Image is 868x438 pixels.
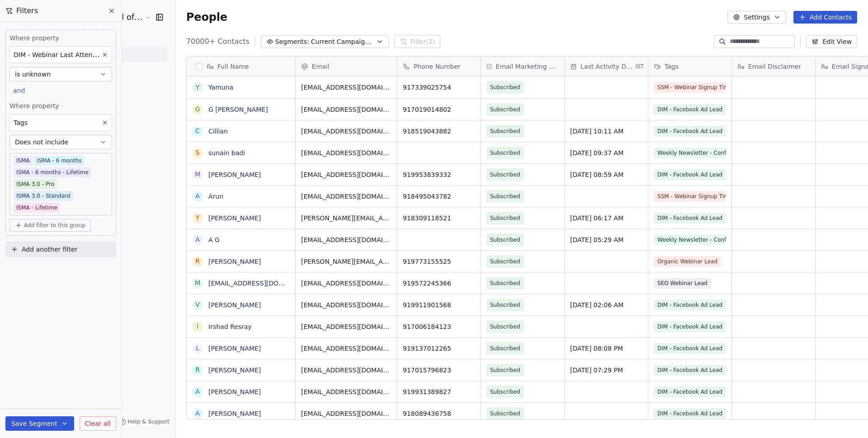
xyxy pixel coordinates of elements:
span: Subscribed [490,214,520,223]
span: Help & Support [128,418,170,425]
a: Help & Support [119,418,170,425]
span: 917015796823 [403,366,475,375]
div: M [195,170,200,179]
span: Organic Webinar Lead [654,256,721,267]
span: DIM - Facebook Ad Lead [654,321,726,332]
span: Weekly Newsletter - Confirmed [654,148,726,158]
span: DIM - Facebook Ad Lead [654,169,726,180]
span: [PERSON_NAME][EMAIL_ADDRESS][DOMAIN_NAME] [301,257,392,266]
div: G [195,105,200,114]
span: Subscribed [490,409,520,418]
span: DIM - Facebook Ad Lead [654,126,726,137]
a: [PERSON_NAME] [208,345,261,352]
span: 919572245366 [403,279,475,288]
div: Last Activity DateIST [565,57,648,76]
span: 917019014802 [403,105,475,114]
span: Subscribed [490,257,520,266]
div: A [195,409,200,418]
span: 919931389827 [403,387,475,396]
span: 918519043882 [403,127,475,136]
span: 919911901568 [403,300,475,309]
span: SEO Webinar Lead [654,278,711,289]
a: A G [208,236,220,243]
a: Irshad Resray [208,323,252,330]
div: Full Name [187,57,295,76]
div: I [197,322,198,331]
span: [EMAIL_ADDRESS][DOMAIN_NAME] [301,148,392,157]
span: 919137012265 [403,344,475,353]
span: Subscribed [490,366,520,375]
span: Subscribed [490,279,520,288]
span: [DATE] 05:29 AM [570,235,642,244]
a: sunain badi [208,149,245,157]
div: Y [196,213,200,223]
span: Subscribed [490,105,520,114]
span: [EMAIL_ADDRESS][DOMAIN_NAME] [301,127,392,136]
a: [PERSON_NAME] [208,367,261,374]
span: DIM - Facebook Ad Lead [654,343,726,354]
div: Email [296,57,397,76]
a: [PERSON_NAME] [208,301,261,309]
a: Cillian [208,128,228,135]
a: [PERSON_NAME] [208,214,261,222]
div: Phone Number [397,57,481,76]
button: Add Contacts [793,11,857,24]
div: V [195,300,200,309]
div: s [195,148,199,157]
span: [EMAIL_ADDRESS][DOMAIN_NAME] [301,344,392,353]
a: G [PERSON_NAME] [208,106,268,113]
button: Settings [727,11,786,24]
span: Subscribed [490,387,520,396]
span: Subscribed [490,300,520,309]
span: [EMAIL_ADDRESS][DOMAIN_NAME] [301,387,392,396]
span: SSM - Webinar Signup Time [654,191,726,202]
span: 918089436758 [403,409,475,418]
span: Last Activity Date [580,62,634,71]
span: [EMAIL_ADDRESS][DOMAIN_NAME] [301,366,392,375]
div: Y [196,83,200,92]
div: R [195,257,200,266]
span: People [186,10,227,24]
span: [DATE] 07:29 PM [570,366,642,375]
span: Email Marketing Consent [496,62,559,71]
div: A [195,191,200,201]
span: 70000+ Contacts [186,36,250,47]
span: [EMAIL_ADDRESS][DOMAIN_NAME] [301,192,392,201]
span: SSM - Webinar Signup Time [654,82,726,93]
span: [EMAIL_ADDRESS][DOMAIN_NAME] [301,279,392,288]
span: Segments: [275,37,309,47]
div: A [195,387,200,396]
span: [DATE] 09:37 AM [570,148,642,157]
button: Filter(2) [394,35,441,48]
span: Full Name [217,62,249,71]
span: Subscribed [490,192,520,201]
div: Tags [648,57,731,76]
span: Current Campaign Targeting [311,37,374,47]
span: [EMAIL_ADDRESS][DOMAIN_NAME] [301,170,392,179]
a: Yamuna [208,84,233,91]
span: Phone Number [414,62,461,71]
div: grid [187,76,296,420]
span: [DATE] 06:17 AM [570,214,642,223]
a: [PERSON_NAME] [208,258,261,265]
a: [PERSON_NAME] [208,388,261,395]
a: Arun [208,193,223,200]
span: 919773155525 [403,257,475,266]
span: Subscribed [490,322,520,331]
span: Weekly Newsletter - Confirmed [654,234,726,245]
span: 917339025754 [403,83,475,92]
span: DIM - Facebook Ad Lead [654,104,726,115]
span: 917006184123 [403,322,475,331]
span: DIM - Facebook Ad Lead [654,365,726,376]
span: [EMAIL_ADDRESS][DOMAIN_NAME] [301,322,392,331]
span: [EMAIL_ADDRESS][DOMAIN_NAME] [301,300,392,309]
span: [DATE] 08:59 AM [570,170,642,179]
span: 919953839332 [403,170,475,179]
span: DIM - Facebook Ad Lead [654,408,726,419]
span: [PERSON_NAME][EMAIL_ADDRESS][DOMAIN_NAME] [301,214,392,223]
span: Subscribed [490,344,520,353]
span: Subscribed [490,235,520,244]
div: Email Disclaimer [732,57,815,76]
a: [EMAIL_ADDRESS][DOMAIN_NAME] [208,280,319,287]
button: [PERSON_NAME] School of Finance LLP [11,10,139,25]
